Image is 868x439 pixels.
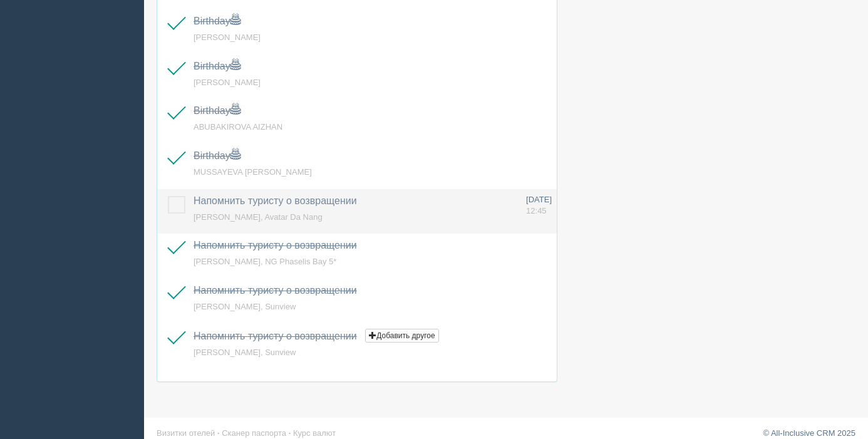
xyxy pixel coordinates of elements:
[194,302,296,311] a: [PERSON_NAME], Sunview
[194,212,323,222] a: [PERSON_NAME], Avatar Da Nang
[194,16,240,26] a: Birthday
[194,105,240,116] a: Birthday
[194,285,357,296] a: Напомнить туристу о возвращении
[194,257,336,266] a: [PERSON_NAME], NG Phaselis Bay 5*
[194,150,240,161] a: Birthday
[194,348,296,357] a: [PERSON_NAME], Sunview
[194,78,261,87] a: [PERSON_NAME]
[194,331,357,341] a: Напомнить туристу о возвращении
[365,329,438,343] button: Добавить другое
[157,428,215,438] a: Визитки отелей
[763,428,855,438] a: © All-Inclusive CRM 2025
[194,195,357,206] a: Напомнить туристу о возвращении
[217,428,220,438] span: ·
[194,240,357,250] a: Напомнить туристу о возвращении
[526,206,547,215] span: 12:45
[194,33,261,42] a: [PERSON_NAME]
[194,61,240,71] a: Birthday
[222,428,286,438] a: Сканер паспорта
[194,167,312,177] a: MUSSAYEVA [PERSON_NAME]
[293,428,336,438] a: Курс валют
[526,195,552,204] span: [DATE]
[289,428,291,438] span: ·
[194,122,282,132] a: ABUBAKIROVA AIZHAN
[526,194,552,217] a: [DATE] 12:45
